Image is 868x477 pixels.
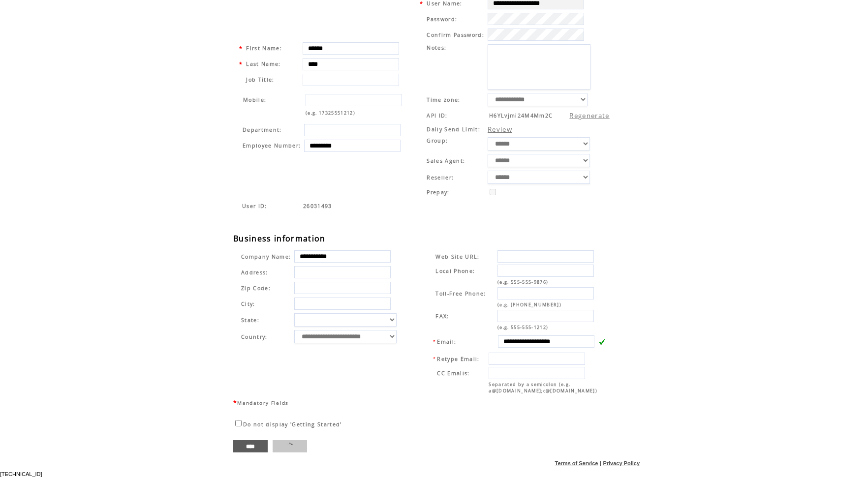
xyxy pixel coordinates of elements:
[427,16,457,23] span: Password:
[241,269,268,276] span: Address:
[243,142,301,149] span: Employee Number:
[243,421,342,428] span: Do not display 'Getting Started'
[435,313,449,320] span: FAX:
[427,31,484,38] span: Confirm Password:
[427,126,480,133] span: Daily Send Limit:
[243,96,266,103] span: Mobile:
[598,338,605,345] img: v.gif
[497,301,561,308] span: (e.g. [PHONE_NUMBER])
[303,203,332,209] span: Indicates the agent code for sign up page with sales agent or reseller tracking code
[435,253,479,260] span: Web Site URL:
[427,137,448,144] span: Group:
[437,356,479,362] span: Retype Email:
[306,110,355,116] span: (e.g. 17325551212)
[233,233,326,244] span: Business information
[555,460,598,466] a: Terms of Service
[243,126,282,133] span: Department:
[241,333,268,340] span: Country:
[427,96,460,103] span: Time zone:
[427,112,447,119] span: API ID:
[427,44,446,51] span: Notes:
[435,268,475,274] span: Local Phone:
[427,174,454,181] span: Reseller:
[241,285,271,292] span: Zip Code:
[241,253,291,260] span: Company Name:
[437,338,456,345] span: Email:
[569,111,609,120] a: Regenerate
[237,399,288,406] span: Mandatory Fields
[427,157,465,164] span: Sales Agent:
[603,460,640,466] a: Privacy Policy
[497,324,548,330] span: (e.g. 555-555-1212)
[435,290,486,297] span: Toll-Free Phone:
[241,317,291,324] span: State:
[489,112,553,119] span: H6YLvjmi24M4Mm2C
[242,203,267,209] span: Indicates the agent code for sign up page with sales agent or reseller tracking code
[246,45,282,52] span: First Name:
[246,60,280,67] span: Last Name:
[427,189,449,196] span: Prepay:
[246,76,274,83] span: Job Title:
[489,381,597,394] span: Separated by a semicolon (e.g. a@[DOMAIN_NAME];c@[DOMAIN_NAME])
[497,279,548,285] span: (e.g. 555-555-9876)
[600,460,601,466] span: |
[437,370,469,377] span: CC Emails:
[488,125,512,134] a: Review
[241,300,255,307] span: City:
